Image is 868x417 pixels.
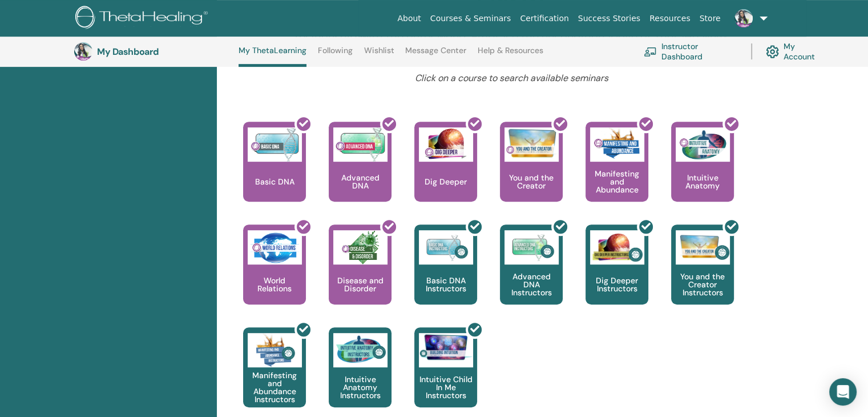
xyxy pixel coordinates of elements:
img: You and the Creator [504,127,559,159]
a: Message Center [405,46,466,64]
img: Basic DNA [248,127,302,162]
a: Courses & Seminars [426,8,516,29]
div: Open Intercom Messenger [829,378,857,406]
a: Wishlist [364,46,394,64]
img: You and the Creator Instructors [676,230,730,264]
p: Manifesting and Abundance [586,170,648,194]
a: My ThetaLearning [239,46,306,67]
img: default.jpg [74,42,92,61]
p: Intuitive Anatomy Instructors [329,375,391,399]
img: Intuitive Child In Me Instructors [419,333,473,361]
img: World Relations [248,230,302,264]
a: Store [695,8,725,29]
a: Advanced DNA Instructors Advanced DNA Instructors [500,224,563,327]
a: You and the Creator You and the Creator [500,122,563,224]
img: Advanced DNA [333,127,387,162]
a: Success Stories [574,8,645,29]
a: My Account [766,39,826,64]
a: Basic DNA Basic DNA [243,122,306,224]
img: Advanced DNA Instructors [504,230,559,264]
p: Advanced DNA [329,174,391,190]
a: Help & Resources [478,46,543,64]
img: Manifesting and Abundance Instructors [248,333,302,367]
p: Intuitive Child In Me Instructors [414,375,477,399]
a: Dig Deeper Dig Deeper [414,122,477,224]
a: Basic DNA Instructors Basic DNA Instructors [414,224,477,327]
img: chalkboard-teacher.svg [644,47,657,57]
a: You and the Creator Instructors You and the Creator Instructors [671,224,734,327]
img: Basic DNA Instructors [419,230,473,264]
a: Intuitive Anatomy Intuitive Anatomy [671,122,734,224]
a: World Relations World Relations [243,224,306,327]
img: Dig Deeper Instructors [590,230,644,264]
img: Dig Deeper [419,127,473,162]
a: Instructor Dashboard [644,39,737,64]
img: Intuitive Anatomy [676,127,730,162]
p: Advanced DNA Instructors [500,272,563,296]
p: Basic DNA Instructors [414,276,477,292]
img: default.jpg [734,9,753,27]
p: You and the Creator Instructors [671,272,734,296]
img: Manifesting and Abundance [590,127,644,162]
img: Intuitive Anatomy Instructors [333,333,387,367]
a: Manifesting and Abundance Manifesting and Abundance [586,122,648,224]
h3: My Dashboard [97,46,211,57]
p: Click on a course to search available seminars [285,71,739,85]
a: Advanced DNA Advanced DNA [329,122,391,224]
img: Disease and Disorder [333,230,387,264]
p: Intuitive Anatomy [671,174,734,190]
p: Disease and Disorder [329,276,391,292]
a: About [393,8,425,29]
p: World Relations [243,276,306,292]
img: cog.svg [766,42,779,61]
p: Manifesting and Abundance Instructors [243,371,306,403]
p: You and the Creator [500,174,563,190]
a: Following [318,46,353,64]
a: Dig Deeper Instructors Dig Deeper Instructors [586,224,648,327]
a: Resources [645,8,695,29]
a: Disease and Disorder Disease and Disorder [329,224,391,327]
img: logo.png [75,6,212,31]
a: Certification [515,8,573,29]
p: Dig Deeper Instructors [586,276,648,292]
p: Dig Deeper [420,178,471,186]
